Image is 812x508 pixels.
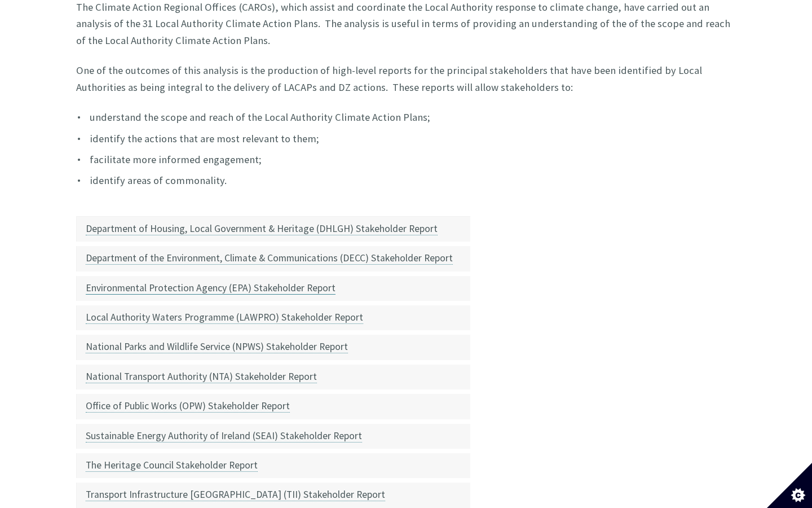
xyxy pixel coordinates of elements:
a: National Parks and Wildlife Service (NPWS) Stakeholder Report [86,340,348,353]
p: One of the outcomes of this analysis is the production of high-level reports for the principal st... [76,62,736,95]
a: National Transport Authority (NTA) Stakeholder Report [86,370,317,383]
a: Office of Public Works (OPW) Stakeholder Report [86,400,290,413]
button: Set cookie preferences [767,463,812,508]
a: Department of Housing, Local Government & Heritage (DHLGH) Stakeholder Report [86,222,438,235]
a: Local Authority Waters Programme (LAWPRO) Stakeholder Report [86,311,363,324]
a: Transport Infrastructure [GEOGRAPHIC_DATA] (TII) Stakeholder Report [86,488,385,501]
a: Department of the Environment, Climate & Communications (DECC) Stakeholder Report [86,252,453,265]
a: Sustainable Energy Authority of Ireland (SEAI) Stakeholder Report [86,430,362,443]
li: identify the actions that are most relevant to them; [76,130,736,147]
a: The Heritage Council Stakeholder Report [86,459,258,472]
a: Environmental Protection Agency (EPA) Stakeholder Report [86,282,336,295]
li: understand the scope and reach of the Local Authority Climate Action Plans; [76,109,736,125]
li: facilitate more informed engagement; [76,151,736,168]
li: identify areas of commonality. [76,172,736,189]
